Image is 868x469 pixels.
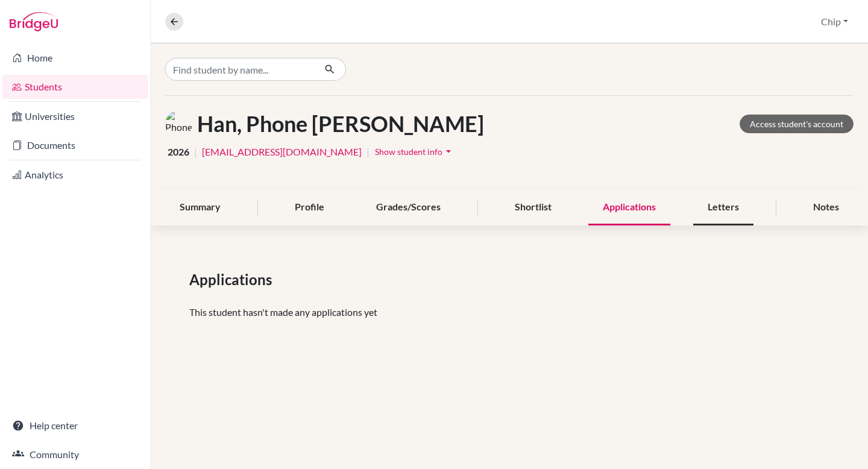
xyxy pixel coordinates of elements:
button: Chip [816,10,854,33]
span: 2026 [168,145,189,159]
i: arrow_drop_down [442,145,454,157]
span: | [366,145,370,159]
div: Applications [588,190,670,225]
span: | [194,145,197,159]
div: Profile [280,190,339,225]
a: Home [2,46,148,70]
button: Show student infoarrow_drop_down [374,142,455,161]
h1: Han, Phone [PERSON_NAME] [197,111,484,137]
div: Grades/Scores [362,190,455,225]
img: Phone Yi Han Han's avatar [165,110,192,137]
span: Show student info [375,146,442,157]
a: Students [2,75,148,99]
a: Universities [2,104,148,128]
a: Help center [2,414,148,438]
img: Bridge-U [10,12,58,31]
a: [EMAIL_ADDRESS][DOMAIN_NAME] [202,145,362,159]
div: Shortlist [500,190,566,225]
span: Applications [189,269,277,291]
input: Find student by name... [165,58,315,81]
a: Access student's account [740,115,854,133]
div: Letters [693,190,753,225]
div: Notes [799,190,854,225]
a: Analytics [2,163,148,187]
a: Community [2,442,148,467]
div: Summary [165,190,235,225]
a: Documents [2,133,148,157]
p: This student hasn't made any applications yet [189,305,829,319]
